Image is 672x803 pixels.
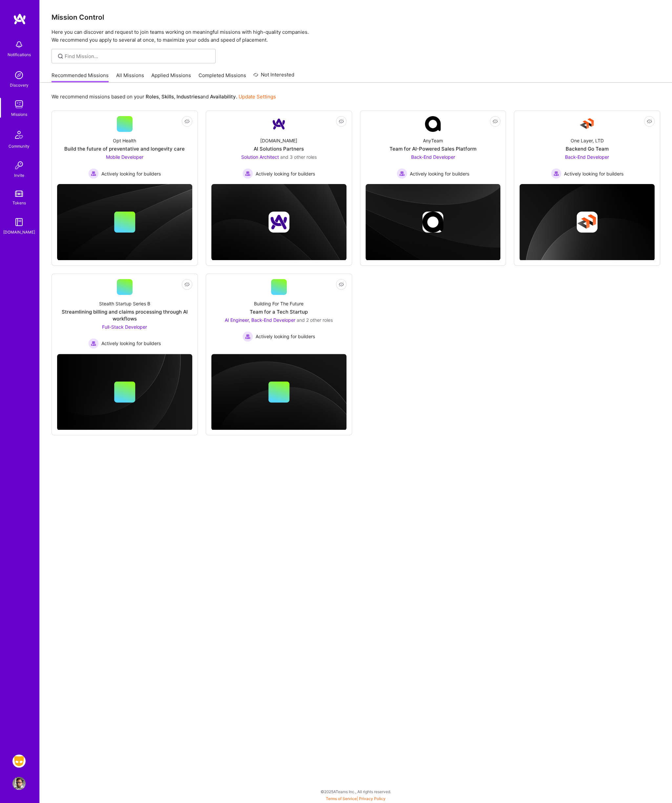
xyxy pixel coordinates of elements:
[199,72,246,83] a: Completed Missions
[11,777,27,790] a: User Avatar
[366,184,501,260] img: cover
[65,53,211,60] input: Find Mission...
[366,116,501,179] a: Company LogoAnyTeamTeam for AI-Powered Sales PlatformBack-End Developer Actively looking for buil...
[12,38,26,51] img: bell
[571,137,604,144] div: One Layer, LTD
[410,170,469,177] span: Actively looking for builders
[577,212,598,233] img: Company logo
[8,51,31,58] div: Notifications
[88,168,99,179] img: Actively looking for builders
[268,212,289,233] img: Company logo
[397,168,407,179] img: Actively looking for builders
[564,170,623,177] span: Actively looking for builders
[225,317,295,323] span: AI Engineer, Back-End Developer
[10,82,29,89] div: Discovery
[9,143,30,150] div: Community
[177,93,200,100] b: Industries
[389,145,476,152] div: Team for AI-Powered Sales Platform
[12,777,26,790] img: User Avatar
[519,116,655,179] a: Company LogoOne Layer, LTDBackend Go TeamBack-End Developer Actively looking for buildersActively...
[15,191,23,197] img: tokens
[211,116,346,179] a: Company Logo[DOMAIN_NAME]AI Solutions PartnersSolution Architect and 3 other rolesActively lookin...
[579,116,595,132] img: Company Logo
[271,116,287,132] img: Company Logo
[184,282,190,287] i: icon EyeClosed
[102,324,147,330] span: Full-Stack Developer
[326,796,386,801] span: |
[423,137,443,144] div: AnyTeam
[101,170,161,177] span: Actively looking for builders
[254,145,304,152] div: AI Solutions Partners
[57,116,192,179] a: Opt HealthBuild the future of preventative and longevity careMobile Developer Actively looking fo...
[57,308,192,322] div: Streamlining billing and claims processing through AI workflows
[101,340,161,347] span: Actively looking for builders
[359,796,386,801] a: Privacy Policy
[256,170,315,177] span: Actively looking for builders
[647,119,652,124] i: icon EyeClosed
[57,354,192,431] img: cover
[242,331,253,342] img: Actively looking for builders
[254,300,304,307] div: Building For The Future
[146,93,159,100] b: Roles
[57,52,64,60] i: icon SearchGrey
[250,308,308,315] div: Team for a Tech Startup
[12,199,26,206] div: Tokens
[566,145,609,152] div: Backend Go Team
[339,282,344,287] i: icon EyeClosed
[239,93,276,100] a: Update Settings
[39,783,672,800] div: © 2025 ATeams Inc., All rights reserved.
[161,93,174,100] b: Skills
[13,13,26,25] img: logo
[3,229,35,236] div: [DOMAIN_NAME]
[242,168,253,179] img: Actively looking for builders
[11,754,27,768] a: Grindr: Mobile + BE + Cloud
[113,137,136,144] div: Opt Health
[184,119,190,124] i: icon EyeClosed
[241,154,279,160] span: Solution Architect
[211,184,346,260] img: cover
[52,28,660,44] p: Here you can discover and request to join teams working on meaningful missions with high-quality ...
[211,354,346,431] img: cover
[260,137,297,144] div: [DOMAIN_NAME]
[253,71,294,83] a: Not Interested
[422,212,443,233] img: Company logo
[12,754,26,768] img: Grindr: Mobile + BE + Cloud
[14,172,24,179] div: Invite
[52,93,276,100] p: We recommend missions based on your , , and .
[64,145,185,152] div: Build the future of preventative and longevity care
[106,154,143,160] span: Mobile Developer
[52,13,660,21] h3: Mission Control
[12,159,26,172] img: Invite
[52,72,109,83] a: Recommended Missions
[493,119,498,124] i: icon EyeClosed
[519,184,655,261] img: cover
[326,796,357,801] a: Terms of Service
[339,119,344,124] i: icon EyeClosed
[57,279,192,349] a: Stealth Startup Series BStreamlining billing and claims processing through AI workflowsFull-Stack...
[411,154,455,160] span: Back-End Developer
[88,338,99,349] img: Actively looking for builders
[57,184,192,260] img: cover
[12,216,26,229] img: guide book
[210,93,236,100] b: Availability
[280,154,317,160] span: and 3 other roles
[12,69,26,82] img: discovery
[425,116,441,132] img: Company Logo
[12,98,26,111] img: teamwork
[297,317,333,323] span: and 2 other roles
[551,168,561,179] img: Actively looking for builders
[99,300,150,307] div: Stealth Startup Series B
[151,72,191,83] a: Applied Missions
[256,333,315,340] span: Actively looking for builders
[116,72,144,83] a: All Missions
[11,111,27,118] div: Missions
[211,279,346,349] a: Building For The FutureTeam for a Tech StartupAI Engineer, Back-End Developer and 2 other rolesAc...
[565,154,609,160] span: Back-End Developer
[11,127,27,143] img: Community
